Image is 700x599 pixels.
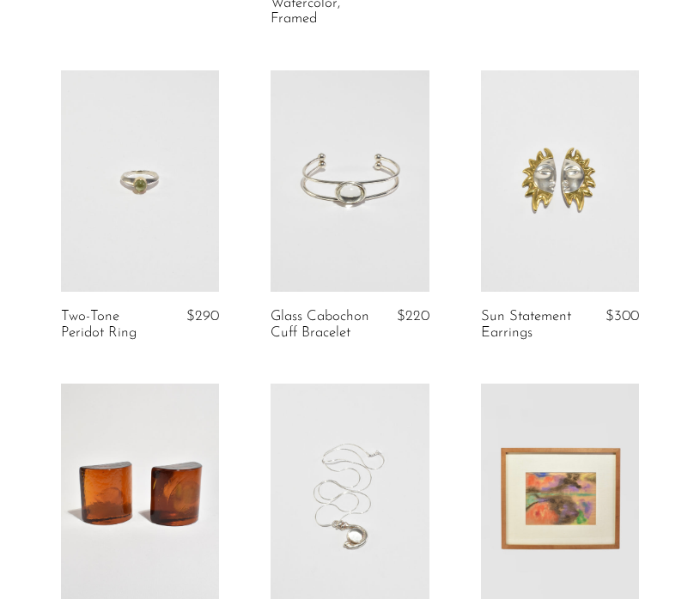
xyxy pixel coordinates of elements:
[397,309,429,324] span: $220
[271,309,371,341] a: Glass Cabochon Cuff Bracelet
[481,309,581,341] a: Sun Statement Earrings
[186,309,219,324] span: $290
[606,309,639,324] span: $300
[61,309,161,341] a: Two-Tone Peridot Ring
